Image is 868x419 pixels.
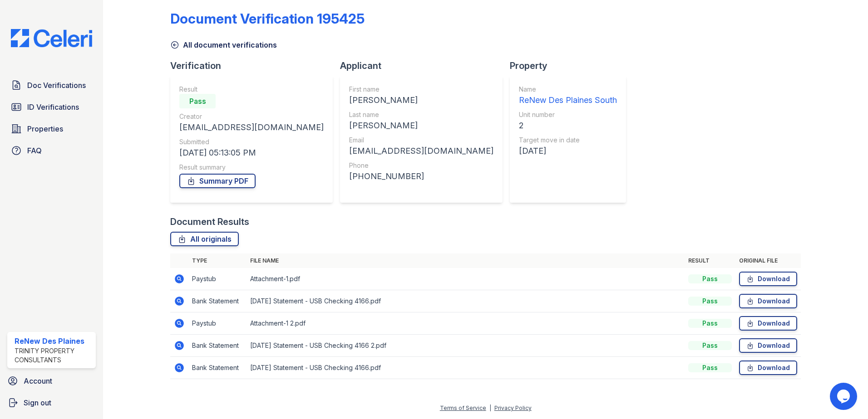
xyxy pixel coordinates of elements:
div: | [489,404,491,411]
div: [DATE] [519,145,617,157]
div: [PERSON_NAME] [349,94,493,107]
div: Pass [688,319,732,328]
span: ID Verifications [27,102,79,112]
a: Properties [7,120,96,138]
div: Applicant [340,59,510,72]
div: Creator [179,112,324,121]
span: Properties [27,123,63,134]
span: Doc Verifications [27,80,86,91]
a: Download [739,316,797,331]
td: Paystub [188,268,247,290]
a: All document verifications [170,39,277,50]
div: ReNew Des Plaines South [519,94,617,107]
div: Pass [688,341,732,350]
div: Email [349,136,493,145]
div: [PHONE_NUMBER] [349,170,493,183]
td: Bank Statement [188,357,247,379]
div: Pass [688,363,732,372]
td: [DATE] Statement - USB Checking 4166.pdf [247,290,685,312]
a: Account [4,372,99,390]
div: Document Verification 195425 [170,10,365,27]
span: FAQ [27,145,42,156]
th: Original file [735,253,801,268]
div: [EMAIL_ADDRESS][DOMAIN_NAME] [179,121,324,134]
div: Result [179,85,324,94]
div: [DATE] 05:13:05 PM [179,146,324,159]
span: Account [24,375,52,386]
a: Download [739,361,797,375]
td: Bank Statement [188,290,247,312]
div: Phone [349,161,493,170]
a: FAQ [7,141,96,160]
div: Result summary [179,163,324,172]
a: All originals [170,232,239,246]
div: [EMAIL_ADDRESS][DOMAIN_NAME] [349,145,493,157]
div: Pass [688,297,732,306]
span: Sign out [24,397,51,408]
a: Terms of Service [440,404,486,411]
a: Doc Verifications [7,76,96,94]
a: Privacy Policy [494,404,532,411]
div: [PERSON_NAME] [349,119,493,132]
img: CE_Logo_Blue-a8612792a0a2168367f1c8372b55b34899dd931a85d93a1a3d3e32e68fde9ad4.png [4,29,99,47]
th: File name [247,253,685,268]
th: Result [685,253,735,268]
a: Name ReNew Des Plaines South [519,85,617,107]
div: 2 [519,119,617,132]
div: Submitted [179,137,324,146]
div: Trinity Property Consultants [15,346,92,365]
a: Summary PDF [179,174,256,188]
div: Document Results [170,215,249,228]
th: Type [188,253,247,268]
td: Bank Statement [188,335,247,357]
div: Property [510,59,633,72]
td: Paystub [188,312,247,335]
div: First name [349,85,493,94]
div: Pass [688,274,732,283]
td: [DATE] Statement - USB Checking 4166.pdf [247,357,685,379]
td: Attachment-1.pdf [247,268,685,290]
div: Name [519,85,617,94]
td: Attachment-1 2.pdf [247,312,685,335]
div: Target move in date [519,136,617,145]
a: Sign out [4,394,99,412]
div: Unit number [519,110,617,119]
a: ID Verifications [7,98,96,116]
div: Pass [179,94,216,108]
div: Verification [170,59,340,72]
div: Last name [349,110,493,119]
div: ReNew Des Plaines [15,336,92,346]
a: Download [739,294,797,308]
iframe: chat widget [830,383,859,410]
a: Download [739,272,797,286]
td: [DATE] Statement - USB Checking 4166 2.pdf [247,335,685,357]
a: Download [739,338,797,353]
